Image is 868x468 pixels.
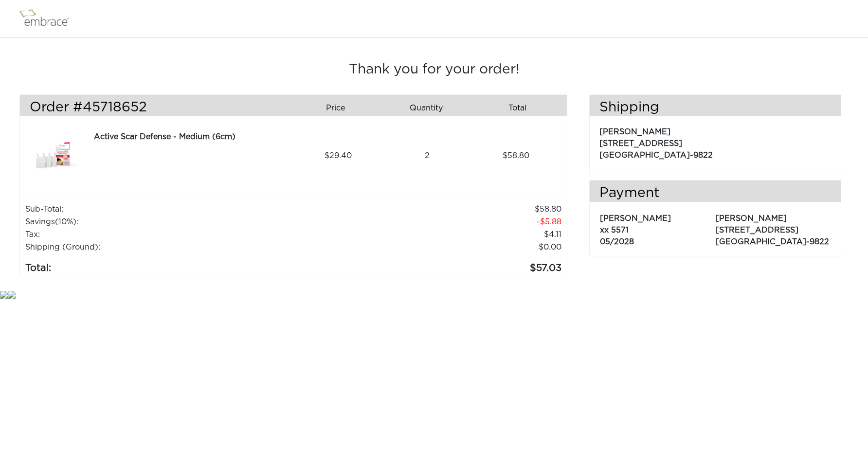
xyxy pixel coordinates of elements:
span: Quantity [410,102,443,114]
td: Savings : [25,216,320,228]
div: Price [293,100,384,116]
span: 2 [425,150,430,162]
td: 4.11 [320,228,562,241]
div: Active Scar Defense - Medium (6cm) [94,131,290,143]
h3: Shipping [590,100,841,116]
span: 29.40 [325,150,352,162]
img: logo.png [17,6,80,31]
h3: Payment [590,185,841,202]
td: 57.03 [320,253,562,276]
td: $0.00 [320,241,562,253]
td: Shipping (Ground): [25,241,320,253]
span: 58.80 [503,150,529,162]
span: 05/2028 [600,238,634,246]
img: star.gif [8,291,16,299]
img: 3dae449a-8dcd-11e7-960f-02e45ca4b85b.jpeg [30,131,78,180]
h3: Order #45718652 [30,100,286,116]
span: xx 5571 [600,226,629,234]
p: [PERSON_NAME] [STREET_ADDRESS] [GEOGRAPHIC_DATA]-9822 [599,121,831,161]
h3: Thank you for your order! [19,62,849,78]
td: Total: [25,253,320,276]
td: Tax: [25,228,320,241]
span: [PERSON_NAME] [600,215,671,222]
span: (10%) [55,218,76,226]
td: Sub-Total: [25,203,320,216]
td: 58.80 [320,203,562,216]
p: [PERSON_NAME] [STREET_ADDRESS] [GEOGRAPHIC_DATA]-9822 [716,208,831,248]
td: 5.88 [320,216,562,228]
div: Total [476,100,567,116]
